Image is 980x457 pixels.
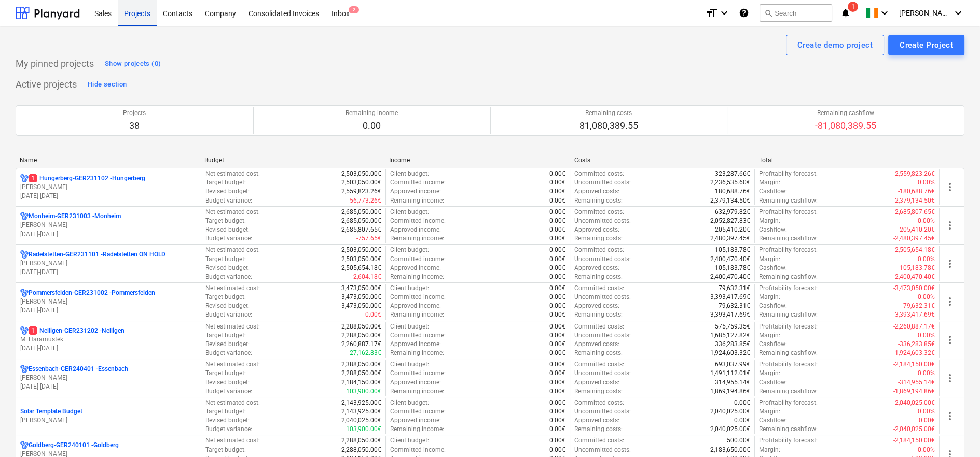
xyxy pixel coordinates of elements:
[848,2,858,12] span: 1
[759,169,818,178] p: Profitability forecast :
[898,264,935,273] p: -105,183.78€
[710,331,750,340] p: 1,685,127.82€
[341,246,381,254] p: 2,503,050.00€
[918,331,935,340] p: 0.00%
[893,398,935,407] p: -2,040,025.00€
[759,293,780,302] p: Margin :
[549,322,565,331] p: 0.00€
[574,234,623,243] p: Remaining costs :
[20,174,29,183] div: Project has multi currencies enabled
[764,9,772,17] span: search
[29,289,155,297] p: Pommersfelden-GER231002 - Pommersfelden
[205,273,252,281] p: Budget variance :
[719,302,750,310] p: 79,632.31€
[549,360,565,369] p: 0.00€
[759,407,780,416] p: Margin :
[549,246,565,254] p: 0.00€
[759,264,787,273] p: Cashflow :
[574,264,619,273] p: Approved costs :
[549,398,565,407] p: 0.00€
[734,398,750,407] p: 0.00€
[549,302,565,310] p: 0.00€
[390,225,441,234] p: Approved income :
[549,416,565,425] p: 0.00€
[759,302,787,310] p: Cashflow :
[205,234,252,243] p: Budget variance :
[952,7,964,19] i: keyboard_arrow_down
[352,273,381,281] p: -2,604.18€
[579,109,638,118] p: Remaining costs
[29,250,165,259] p: Radelstetten-GER231101 - Radelstetten ON HOLD
[20,221,197,230] p: [PERSON_NAME]
[893,273,935,281] p: -2,400,470.40€
[759,369,780,378] p: Margin :
[549,349,565,358] p: 0.00€
[574,369,631,378] p: Uncommitted costs :
[574,196,623,205] p: Remaining costs :
[20,407,197,425] div: Solar Template Budget[PERSON_NAME]
[759,196,818,205] p: Remaining cashflow :
[20,365,197,391] div: Essenbach-GER240401 -Essenbach[PERSON_NAME][DATE]-[DATE]
[549,284,565,293] p: 0.00€
[574,217,631,225] p: Uncommitted costs :
[20,259,197,268] p: [PERSON_NAME]
[944,295,956,308] span: more_vert
[346,109,398,118] p: Remaining income
[29,174,145,183] p: Hungerberg-GER231102 - Hungerberg
[918,255,935,264] p: 0.00%
[341,340,381,349] p: 2,260,887.17€
[549,264,565,273] p: 0.00€
[893,196,935,205] p: -2,379,134.50€
[390,284,429,293] p: Client budget :
[710,234,750,243] p: 2,480,397.45€
[16,78,77,91] p: Active projects
[574,187,619,196] p: Approved costs :
[710,387,750,396] p: 1,869,194.86€
[715,169,750,178] p: 323,287.66€
[390,302,441,310] p: Approved income :
[549,178,565,187] p: 0.00€
[390,264,441,273] p: Approved income :
[893,208,935,217] p: -2,685,807.65€
[574,284,624,293] p: Committed costs :
[549,255,565,264] p: 0.00€
[710,255,750,264] p: 2,400,470.40€
[900,38,953,52] div: Create Project
[715,378,750,387] p: 314,955.14€
[759,387,818,396] p: Remaining cashflow :
[549,293,565,302] p: 0.00€
[918,217,935,225] p: 0.00%
[902,302,935,310] p: -79,632.31€
[390,196,444,205] p: Remaining income :
[574,293,631,302] p: Uncommitted costs :
[390,416,441,425] p: Approved income :
[574,310,623,319] p: Remaining costs :
[899,9,951,17] span: [PERSON_NAME]
[759,322,818,331] p: Profitability forecast :
[574,331,631,340] p: Uncommitted costs :
[549,187,565,196] p: 0.00€
[574,322,624,331] p: Committed costs :
[574,169,624,178] p: Committed costs :
[574,302,619,310] p: Approved costs :
[928,407,980,457] iframe: Chat Widget
[893,322,935,331] p: -2,260,887.17€
[205,322,260,331] p: Net estimated cost :
[204,156,381,164] div: Budget
[944,334,956,346] span: more_vert
[549,387,565,396] p: 0.00€
[205,246,260,254] p: Net estimated cost :
[389,156,565,164] div: Income
[390,369,446,378] p: Committed income :
[349,6,359,13] span: 2
[390,387,444,396] p: Remaining income :
[759,398,818,407] p: Profitability forecast :
[797,38,873,52] div: Create demo project
[719,284,750,293] p: 79,632.31€
[759,349,818,358] p: Remaining cashflow :
[390,360,429,369] p: Client budget :
[29,365,128,374] p: Essenbach-GER240401 - Essenbach
[205,255,246,264] p: Target budget :
[574,360,624,369] p: Committed costs :
[759,284,818,293] p: Profitability forecast :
